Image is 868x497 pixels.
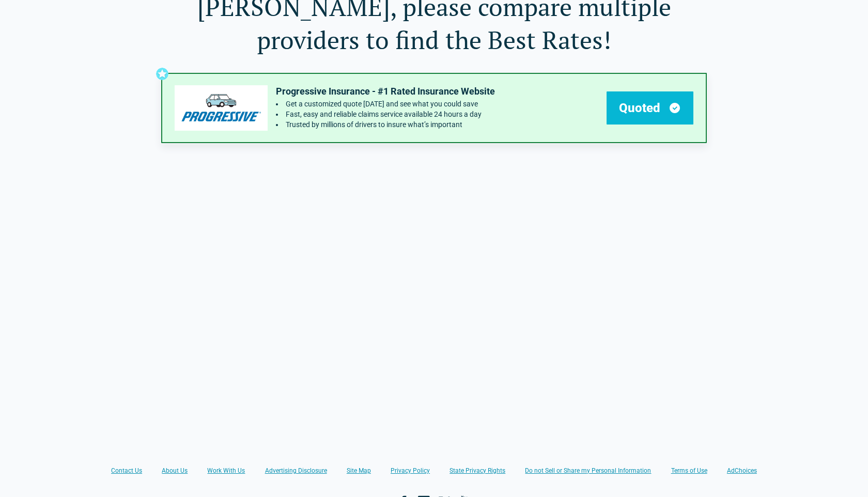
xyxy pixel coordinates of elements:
a: About Us [162,467,188,475]
a: State Privacy Rights [450,467,505,475]
a: Terms of Use [671,467,707,475]
a: Do not Sell or Share my Personal Information [525,467,651,475]
a: Privacy Policy [391,467,430,475]
a: Work With Us [207,467,245,475]
a: Contact Us [111,467,142,475]
a: Advertising Disclosure [265,467,327,475]
a: Site Map [347,467,371,475]
a: AdChoices [727,467,757,475]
